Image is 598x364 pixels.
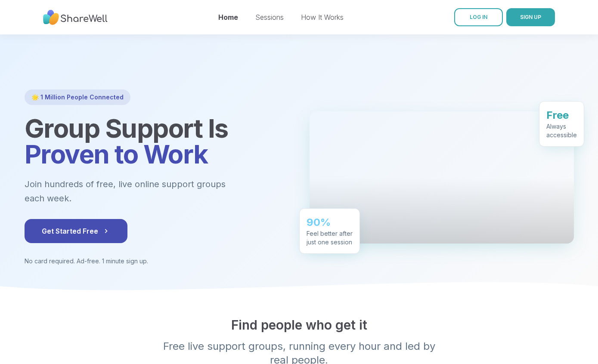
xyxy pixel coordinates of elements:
[307,229,353,247] div: Feel better after just one session
[43,6,108,29] img: ShareWell Nav Logo
[42,226,110,236] span: Get Started Free
[218,13,238,22] a: Home
[520,14,541,20] span: SIGN UP
[255,13,284,22] a: Sessions
[25,317,574,333] h2: Find people who get it
[546,108,577,122] div: Free
[301,13,344,22] a: How It Works
[470,14,487,20] span: LOG IN
[546,122,577,139] div: Always accessible
[506,8,555,26] button: SIGN UP
[25,219,127,243] button: Get Started Free
[307,216,353,229] div: 90%
[25,115,289,167] h1: Group Support Is
[25,89,130,105] div: 🌟 1 Million People Connected
[25,257,289,265] p: No card required. Ad-free. 1 minute sign up.
[25,139,208,170] span: Proven to Work
[454,8,503,26] a: LOG IN
[25,177,273,205] p: Join hundreds of free, live online support groups each week.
